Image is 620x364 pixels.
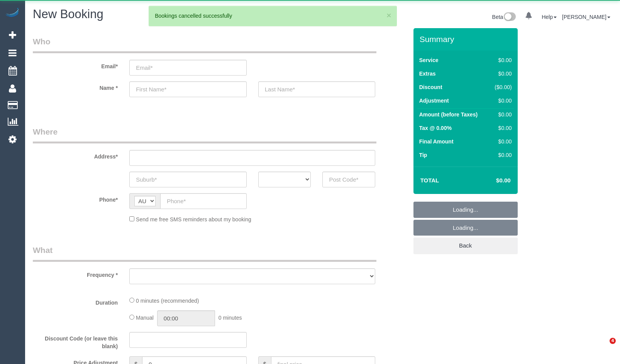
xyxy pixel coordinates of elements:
h4: $0.00 [473,177,510,184]
input: Email* [129,60,247,76]
div: $0.00 [491,138,512,145]
label: Duration [27,296,124,307]
label: Frequency * [27,268,124,279]
label: Service [419,56,439,64]
a: Beta [492,14,516,20]
img: Automaid Logo [5,8,20,19]
img: New interface [503,12,516,22]
div: Bookings cancelled successfully [155,12,390,20]
input: Last Name* [258,81,376,97]
input: Phone* [160,193,247,209]
div: $0.00 [491,124,512,132]
div: $0.00 [491,70,512,78]
label: Discount [419,83,442,91]
label: Name * [27,81,124,92]
span: 0 minutes [219,315,242,321]
iframe: Intercom live chat [594,338,612,356]
label: Final Amount [419,138,454,145]
h3: Summary [420,35,514,44]
div: $0.00 [491,97,512,104]
strong: Total [420,177,439,184]
input: Suburb* [129,172,247,187]
label: Tax @ 0.00% [419,124,452,132]
label: Discount Code (or leave this blank) [27,332,124,350]
span: New Booking [33,7,103,21]
label: Extras [419,70,436,78]
label: Amount (before Taxes) [419,111,478,118]
span: 4 [610,338,616,344]
button: × [386,11,391,19]
legend: What [33,244,376,262]
a: [PERSON_NAME] [562,14,610,20]
div: ($0.00) [491,83,512,91]
div: $0.00 [491,56,512,64]
label: Phone* [27,193,124,204]
input: Post Code* [322,172,375,187]
legend: Where [33,126,376,143]
label: Email* [27,60,124,70]
div: $0.00 [491,111,512,118]
label: Address* [27,150,124,160]
span: Send me free SMS reminders about my booking [136,216,251,222]
label: Adjustment [419,97,449,104]
input: First Name* [129,81,247,97]
a: Back [413,238,518,254]
div: $0.00 [491,151,512,159]
a: Help [542,14,557,20]
span: Manual [136,315,154,321]
span: 0 minutes (recommended) [136,298,199,304]
legend: Who [33,36,376,53]
label: Tip [419,151,427,159]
